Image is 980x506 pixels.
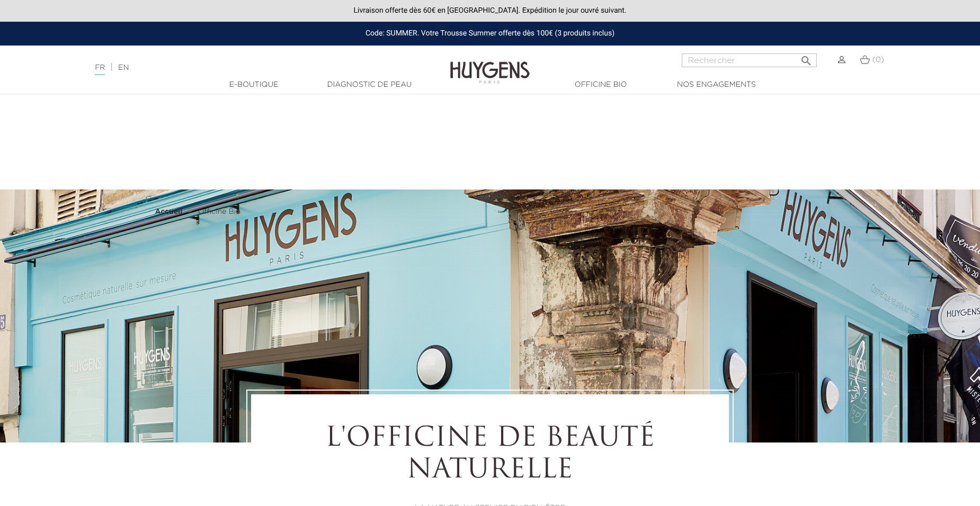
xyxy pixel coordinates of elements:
[800,51,813,64] i: 
[95,64,105,75] a: FR
[155,207,185,216] a: Accueil
[663,79,769,91] a: Nos engagements
[198,207,241,216] a: Officine Bio
[548,79,654,91] a: Officine Bio
[155,208,183,215] strong: Accueil
[90,61,400,74] div: |
[118,64,129,71] a: EN
[201,79,307,91] a: E-Boutique
[682,53,817,67] input: Rechercher
[198,208,241,215] span: Officine Bio
[316,79,422,91] a: Diagnostic de peau
[872,56,884,64] span: (0)
[797,50,816,65] button: 
[450,44,530,85] img: Huygens
[280,423,700,487] h1: L'OFFICINE DE BEAUTÉ NATURELLE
